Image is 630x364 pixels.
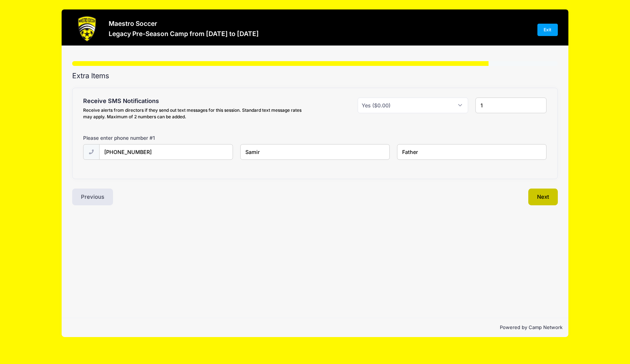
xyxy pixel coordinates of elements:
input: Relationship [397,144,547,160]
button: Next [528,189,558,205]
h4: Receive SMS Notifications [83,98,311,105]
span: 1 [153,135,155,141]
h3: Maestro Soccer [109,20,259,27]
input: (xxx) xxx-xxxx [99,144,233,160]
label: Please enter phone number # [83,134,155,142]
a: Exit [537,24,558,36]
input: Quantity [475,98,547,113]
div: Receive alerts from directors if they send out text messages for this session. Standard text mess... [83,107,311,120]
h2: Extra Items [72,72,558,80]
p: Powered by Camp Network [67,324,563,331]
input: Name [240,144,390,160]
button: Previous [72,189,113,205]
h3: Legacy Pre-Season Camp from [DATE] to [DATE] [109,30,259,37]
